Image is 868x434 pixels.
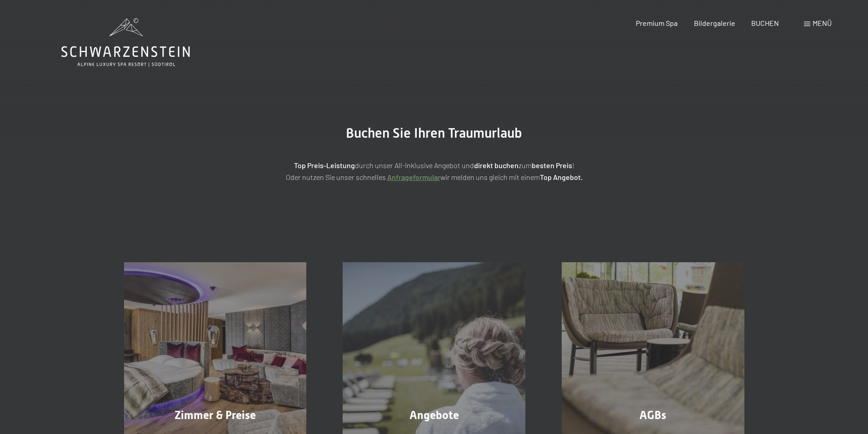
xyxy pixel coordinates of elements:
[751,19,779,27] a: BUCHEN
[175,409,256,422] span: Zimmer & Preise
[387,173,440,181] a: Anfrageformular
[294,161,355,170] strong: Top Preis-Leistung
[636,19,678,27] a: Premium Spa
[474,161,519,170] strong: direkt buchen
[532,161,572,170] strong: besten Preis
[409,409,459,422] span: Angebote
[694,19,735,27] a: Bildergalerie
[540,173,583,181] strong: Top Angebot.
[813,19,832,27] span: Menü
[207,160,661,183] p: durch unser All-inklusive Angebot und zum ! Oder nutzen Sie unser schnelles wir melden uns gleich...
[639,409,666,422] span: AGBs
[346,125,522,141] span: Buchen Sie Ihren Traumurlaub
